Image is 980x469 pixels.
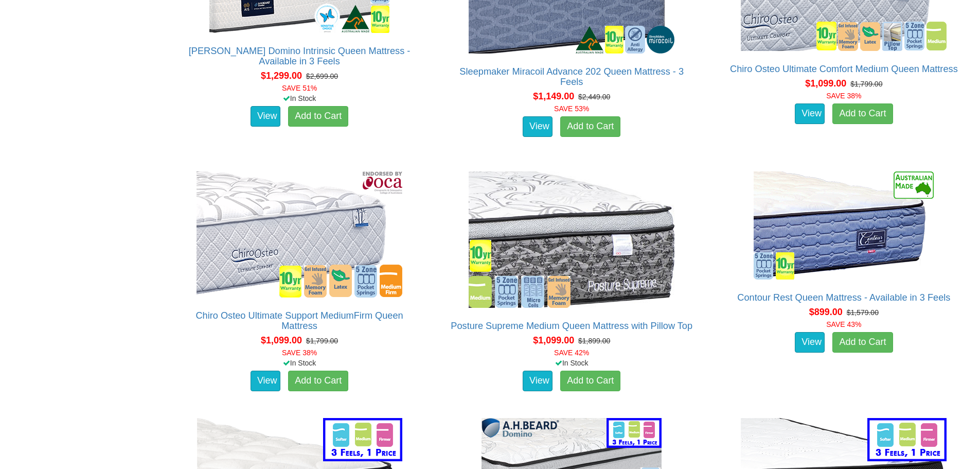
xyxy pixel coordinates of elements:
del: $1,799.00 [850,80,882,88]
a: Sleepmaker Miracoil Advance 202 Queen Mattress - 3 Feels [459,66,684,87]
a: View [795,103,825,124]
a: Contour Rest Queen Mattress - Available in 3 Feels [737,292,950,303]
a: Add to Cart [560,116,620,137]
a: Chiro Osteo Ultimate Comfort Medium Queen Mattress [730,64,958,74]
div: In Stock [169,93,430,103]
span: $1,099.00 [261,335,302,345]
font: SAVE 51% [282,84,317,92]
a: Add to Cart [560,371,620,391]
img: Posture Supreme Medium Queen Mattress with Pillow Top [466,169,677,310]
a: View [251,106,280,127]
span: $1,299.00 [261,71,302,81]
font: SAVE 38% [826,92,861,100]
img: Chiro Osteo Ultimate Support MediumFirm Queen Mattress [194,169,405,300]
del: $2,449.00 [578,93,610,101]
div: In Stock [441,358,702,368]
a: View [251,371,280,391]
a: Add to Cart [288,106,348,127]
del: $2,699.00 [306,72,338,80]
del: $1,579.00 [847,308,879,317]
a: [PERSON_NAME] Domino Intrinsic Queen Mattress - Available in 3 Feels [189,46,411,66]
font: SAVE 42% [554,349,589,357]
a: Add to Cart [832,332,893,353]
img: Contour Rest Queen Mattress - Available in 3 Feels [751,169,936,282]
div: In Stock [169,358,430,368]
del: $1,799.00 [306,337,338,345]
a: Posture Supreme Medium Queen Mattress with Pillow Top [451,321,692,331]
span: $1,099.00 [805,78,846,89]
a: Add to Cart [288,371,348,391]
a: Chiro Osteo Ultimate Support MediumFirm Queen Mattress [195,310,403,331]
del: $1,899.00 [578,337,610,345]
span: $1,099.00 [533,335,574,345]
font: SAVE 43% [826,320,861,328]
span: $1,149.00 [533,91,574,101]
a: View [523,371,553,391]
span: $899.00 [809,307,843,317]
font: SAVE 38% [282,349,317,357]
a: Add to Cart [832,103,893,124]
a: View [523,116,553,137]
font: SAVE 53% [554,105,589,113]
a: View [795,332,825,353]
